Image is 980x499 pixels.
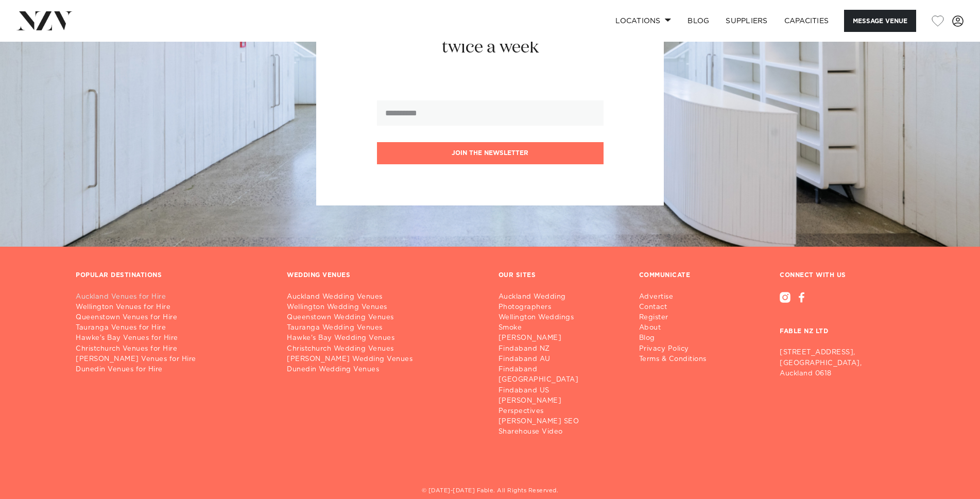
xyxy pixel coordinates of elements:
a: [PERSON_NAME] SEO [498,417,623,427]
a: BLOG [679,10,717,32]
h3: POPULAR DESTINATIONS [76,271,162,280]
a: About [639,323,715,333]
button: Message Venue [844,10,916,32]
a: Smoke [498,323,623,333]
a: Dunedin Venues for Hire [76,365,270,375]
a: Wellington Venues for Hire [76,302,270,313]
a: Locations [607,10,679,32]
a: Tauranga Wedding Venues [287,323,482,333]
a: Terms & Conditions [639,354,715,365]
a: Queenstown Venues for Hire [76,313,270,323]
a: Advertise [639,292,715,302]
a: SUPPLIERS [717,10,776,32]
a: Findaband US [498,386,623,396]
a: Contact [639,302,715,313]
a: Hawke's Bay Wedding Venues [287,333,482,343]
a: Capacities [776,10,837,32]
h3: OUR SITES [498,271,536,280]
a: Findaband NZ [498,344,623,354]
p: [STREET_ADDRESS], [GEOGRAPHIC_DATA], Auckland 0618 [780,348,904,378]
a: Hawke's Bay Venues for Hire [76,333,270,343]
a: Christchurch Venues for Hire [76,344,270,354]
a: Perspectives [498,406,623,417]
a: Sharehouse Video [498,427,623,437]
a: Christchurch Wedding Venues [287,344,482,354]
h3: FABLE NZ LTD [780,303,904,344]
a: Blog [639,333,715,343]
img: nzv-logo.png [16,11,73,30]
a: Register [639,313,715,323]
a: Auckland Venues for Hire [76,292,270,302]
a: Auckland Wedding Photographers [498,292,623,313]
a: Dunedin Wedding Venues [287,365,482,375]
a: Findaband AU [498,354,623,365]
a: [PERSON_NAME] Venues for Hire [76,354,270,365]
a: Wellington Wedding Venues [287,302,482,313]
h3: CONNECT WITH US [780,271,904,280]
a: Tauranga Venues for Hire [76,323,270,333]
a: [PERSON_NAME] [498,333,623,343]
h3: COMMUNICATE [639,271,691,280]
h5: © [DATE]-[DATE] Fable. All Rights Reserved. [76,487,904,496]
a: Findaband [GEOGRAPHIC_DATA] [498,365,623,385]
a: Queenstown Wedding Venues [287,313,482,323]
a: [PERSON_NAME] Wedding Venues [287,354,482,365]
a: Wellington Weddings [498,313,623,323]
button: Join the newsletter [377,142,604,164]
h3: WEDDING VENUES [287,271,350,280]
a: Auckland Wedding Venues [287,292,482,302]
a: Privacy Policy [639,344,715,354]
a: [PERSON_NAME] [498,396,623,406]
